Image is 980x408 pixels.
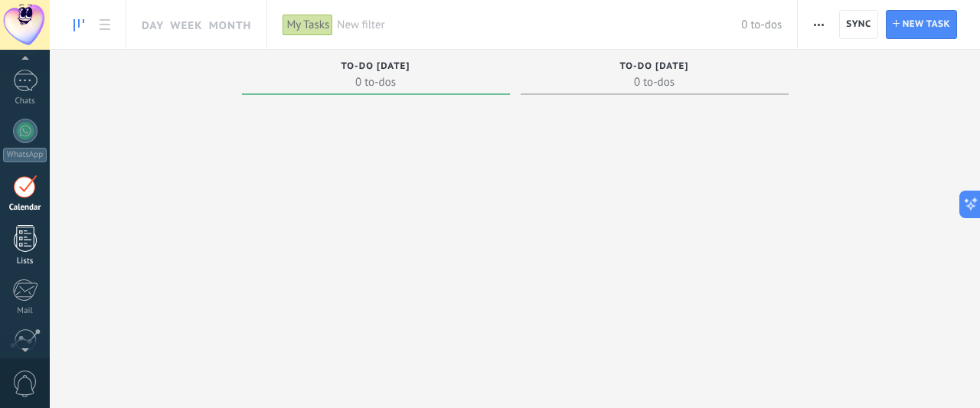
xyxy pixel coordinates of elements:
[337,18,741,32] span: New filter
[886,10,957,39] button: New task
[619,61,688,72] span: To-do [DATE]
[808,10,830,39] button: More
[903,11,950,38] span: New task
[3,96,47,106] div: Chats
[66,10,92,40] a: Task board
[528,74,781,90] span: 0 to-dos
[250,74,502,90] span: 0 to-dos
[92,10,118,40] a: To-do list
[3,148,47,162] div: WhatsApp
[839,10,877,39] button: Sync
[3,306,47,316] div: Mail
[3,256,47,266] div: Lists
[3,203,47,213] div: Calendar
[846,20,871,29] span: Sync
[341,61,410,72] span: To-do [DATE]
[741,18,782,32] span: 0 to-dos
[283,14,333,36] div: My Tasks
[528,61,781,74] div: To-do tomorrow
[250,61,502,74] div: To-do today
